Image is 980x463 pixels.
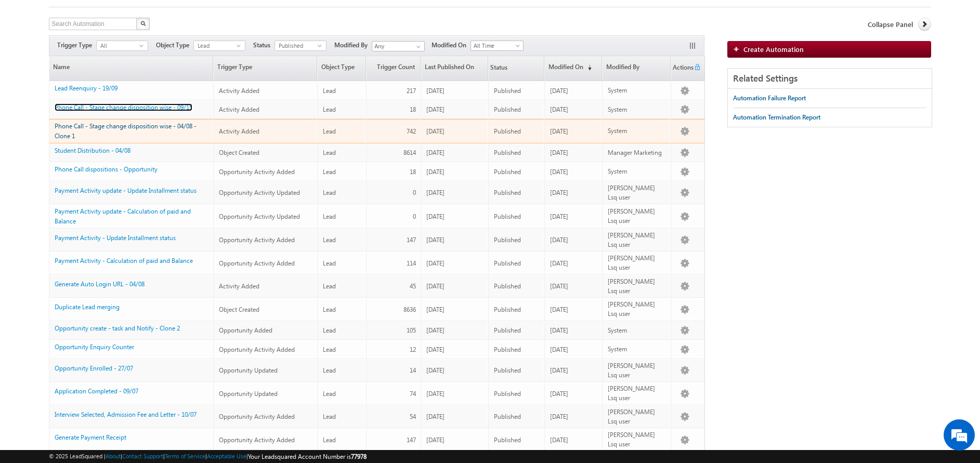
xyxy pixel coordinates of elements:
[18,55,44,68] img: d_60004797649_company_0_60004797649
[608,326,666,335] div: System
[55,433,126,441] a: Generate Payment Receipt
[583,63,592,72] span: (sorted descending)
[494,259,521,267] span: Published
[426,236,445,244] span: [DATE]
[426,189,445,196] span: [DATE]
[426,366,445,374] span: [DATE]
[550,87,568,95] span: [DATE]
[426,149,445,156] span: [DATE]
[140,21,146,26] img: Search
[403,149,416,156] span: 8614
[550,105,568,113] span: [DATE]
[248,453,367,460] span: Your Leadsquared Account Number is
[608,300,666,319] div: [PERSON_NAME] Lsq user
[219,236,295,244] span: Opportunity Activity Added
[550,168,568,176] span: [DATE]
[550,326,568,334] span: [DATE]
[55,165,158,173] a: Phone Call dispositions - Opportunity
[413,189,416,196] span: 0
[318,43,326,48] span: select
[733,113,820,122] div: Automation Termination Report
[494,149,521,156] span: Published
[122,453,163,459] a: Contact Support
[55,303,120,311] a: Duplicate Lead merging
[733,46,743,52] img: add_icon.png
[55,364,133,372] a: Opportunity Enrolled - 27/07
[608,277,666,296] div: [PERSON_NAME] Lsq user
[323,127,336,135] span: Lead
[407,87,416,95] span: 217
[55,147,130,154] a: Student Distribution - 04/08
[550,366,568,374] span: [DATE]
[323,436,336,444] span: Lead
[55,257,193,264] a: Payment Activity - Calculation of paid and Balance
[219,213,300,220] span: Opportunity Activity Updated
[494,282,521,290] span: Published
[608,254,666,272] div: [PERSON_NAME] Lsq user
[550,236,568,244] span: [DATE]
[550,413,568,420] span: [DATE]
[323,213,336,220] span: Lead
[608,231,666,249] div: [PERSON_NAME] Lsq user
[323,105,336,113] span: Lead
[608,430,666,449] div: [PERSON_NAME] Lsq user
[55,324,180,332] a: Opportunity create - task and Notify - Clone 2
[608,407,666,426] div: [PERSON_NAME] Lsq user
[407,436,416,444] span: 147
[426,259,445,267] span: [DATE]
[426,413,445,420] span: [DATE]
[55,103,192,111] a: Phone Call - Stage change disposition wise - 09/15
[407,127,416,135] span: 742
[367,56,420,81] a: Trigger Count
[608,183,666,202] div: [PERSON_NAME] Lsq user
[323,236,336,244] span: Lead
[323,282,336,290] span: Lead
[550,282,568,290] span: [DATE]
[421,56,488,81] a: Last Published On
[608,345,666,354] div: System
[351,453,367,460] span: 77978
[471,41,524,51] a: All Time
[219,306,259,313] span: Object Created
[426,127,445,135] span: [DATE]
[471,41,520,50] span: All Time
[550,127,568,135] span: [DATE]
[603,56,670,81] a: Modified By
[426,213,445,220] span: [DATE]
[237,43,245,48] span: select
[489,57,507,80] span: Status
[55,187,197,194] a: Payment Activity update - Update Installment status
[494,306,521,313] span: Published
[106,453,121,459] a: About
[411,42,424,52] a: Show All Items
[55,84,117,92] a: Lead Reenquiry - 19/09
[156,41,193,50] span: Object Type
[55,234,176,242] a: Payment Activity - Update Installment status
[550,189,568,196] span: [DATE]
[410,413,416,420] span: 54
[219,436,295,444] span: Opportunity Activity Added
[323,366,336,374] span: Lead
[55,122,197,140] a: Phone Call - Stage change disposition wise - 04/08 - Clone 1
[219,127,259,135] span: Activity Added
[608,105,666,114] div: System
[219,189,300,196] span: Opportunity Activity Updated
[550,436,568,444] span: [DATE]
[550,259,568,267] span: [DATE]
[275,41,318,50] span: Published
[494,87,521,95] span: Published
[550,213,568,220] span: [DATE]
[494,346,521,353] span: Published
[494,236,521,244] span: Published
[494,326,521,334] span: Published
[407,326,416,334] span: 105
[550,346,568,353] span: [DATE]
[550,390,568,398] span: [DATE]
[253,41,275,50] span: Status
[323,259,336,267] span: Lead
[426,87,445,95] span: [DATE]
[214,56,317,81] a: Trigger Type
[403,306,416,313] span: 8636
[219,346,295,353] span: Opportunity Activity Added
[323,149,336,156] span: Lead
